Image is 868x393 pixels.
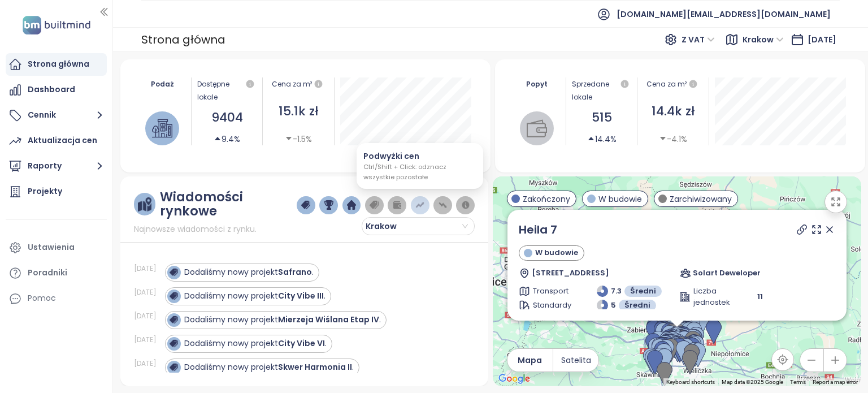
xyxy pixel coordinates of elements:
span: Z VAT [682,31,715,48]
button: Mapa [507,349,553,372]
img: information-circle.png [461,200,470,210]
img: icon [170,316,177,323]
div: [DATE] [134,264,162,274]
span: Mapa [518,354,542,366]
img: home-dark-blue.png [347,200,356,210]
span: Średni [624,300,650,311]
div: Ustawienia [28,240,75,254]
span: Solart Deweloper [692,267,760,279]
div: -1.5% [285,133,312,145]
strong: City Vibe VI [278,338,325,349]
span: Map data ©2025 Google [722,379,783,385]
div: 14.4% [587,133,617,145]
div: Dodaliśmy nowy projekt . [184,338,327,349]
span: [DATE] [808,34,836,45]
span: caret-down [285,135,293,142]
img: logo [19,14,94,37]
div: Strona główna [28,57,89,71]
div: Pomoc [6,287,107,310]
div: Dodaliśmy nowy projekt . [184,314,381,326]
span: Najnowsze wiadomości z rynku. [134,223,257,235]
div: Dodaliśmy nowy projekt . [184,290,325,302]
img: price-increases.png [415,200,424,210]
a: Terms [790,379,806,385]
div: Dodaliśmy nowy projekt . [184,266,314,278]
span: 7.3 [611,286,622,297]
div: Projekty [28,184,62,198]
strong: City Vibe III [278,290,324,301]
span: 11 [757,291,763,303]
div: Cena za m² [643,77,703,91]
img: wallet-dark-grey.png [393,200,402,210]
div: Wiadomości rynkowe [160,190,297,218]
img: trophy-dark-blue.png [324,200,333,210]
span: W budowie [598,193,642,205]
div: 14.4k zł [643,102,703,122]
a: Projekty [6,180,107,203]
div: [DATE] [134,311,162,321]
div: Strona główna [141,29,225,50]
span: Krakow [366,218,433,235]
strong: Mierzeja Wiślana Etap IV [278,314,379,325]
a: Dashboard [6,79,107,101]
a: Open this area in Google Maps (opens a new window) [496,372,533,386]
div: Dashboard [28,83,75,97]
button: Cennik [6,104,107,127]
div: 9.4% [214,133,240,145]
div: Poradniki [28,266,67,280]
span: Satelita [561,354,591,366]
span: caret-up [214,135,222,142]
div: Dodaliśmy nowy projekt . [184,361,354,373]
span: Ctrl/Shift + Click: odznacz wszystkie pozostałe [363,162,476,182]
span: Zarchiwizowany [670,193,732,205]
span: caret-down [659,135,667,142]
a: Report a map error [813,379,858,385]
span: Standardy [533,300,572,311]
span: caret-up [587,135,595,142]
span: Zakończony [523,193,570,205]
img: Google [496,372,533,386]
div: Popyt [514,77,560,90]
span: 5 [611,300,616,311]
img: house [152,118,172,139]
div: Sprzedane lokale [572,77,632,103]
span: [STREET_ADDRESS] [531,267,609,279]
img: wallet [527,118,547,139]
img: icon [170,268,177,276]
div: [DATE] [134,359,162,369]
div: 515 [572,108,632,128]
div: [DATE] [134,335,162,345]
a: Aktualizacja cen [6,129,107,152]
div: Aktualizacja cen [28,133,97,148]
img: ruler [138,197,151,211]
div: Podaż [140,77,185,90]
span: Transport [533,286,572,297]
span: Średni [630,286,656,297]
a: Strona główna [6,53,107,76]
span: Krakow [743,31,784,48]
span: Liczba jednostek [693,286,732,308]
img: price-tag-dark-blue.png [301,200,310,210]
a: Poradniki [6,262,107,284]
div: 15.1k zł [268,102,328,122]
div: Pomoc [28,291,56,305]
a: Heila 7 [519,222,557,237]
img: icon [170,292,177,300]
a: Ustawienia [6,236,107,259]
div: -4.1% [659,133,687,145]
div: Cena za m² [272,77,312,91]
span: [DOMAIN_NAME][EMAIL_ADDRESS][DOMAIN_NAME] [617,1,831,28]
button: Keyboard shortcuts [666,378,715,386]
span: W budowie [535,247,578,258]
img: price-decreases.png [439,200,448,210]
img: icon [170,339,177,347]
span: Podwyżki cen [363,150,476,162]
div: Dostępne lokale [197,77,257,103]
img: icon [170,363,177,371]
strong: Safrano [278,266,312,278]
strong: Skwer Harmonia II [278,361,352,373]
div: 9404 [197,108,257,128]
button: Raporty [6,155,107,178]
div: [DATE] [134,287,162,297]
img: price-tag-grey.png [370,200,379,210]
